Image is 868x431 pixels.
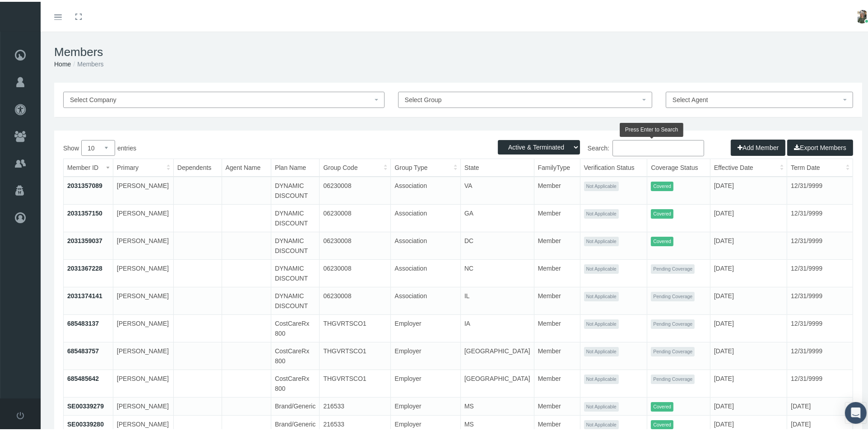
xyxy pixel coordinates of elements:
[222,157,271,175] th: Agent Name
[584,180,619,189] span: Not Applicable
[320,396,391,414] td: 216533
[113,157,173,175] th: Primary: activate to sort column ascending
[271,258,319,286] td: DYNAMIC DISCOUNT
[113,175,173,203] td: [PERSON_NAME]
[534,286,580,313] td: Member
[113,368,173,396] td: [PERSON_NAME]
[710,396,787,414] td: [DATE]
[534,396,580,414] td: Member
[534,258,580,286] td: Member
[460,341,534,368] td: [GEOGRAPHIC_DATA]
[584,373,619,382] span: Not Applicable
[460,368,534,396] td: [GEOGRAPHIC_DATA]
[710,286,787,313] td: [DATE]
[651,345,695,355] span: Pending Coverage
[845,400,867,422] div: Open Intercom Messenger
[271,175,319,203] td: DYNAMIC DISCOUNT
[320,286,391,313] td: 06230008
[113,258,173,286] td: [PERSON_NAME]
[584,400,619,410] span: Not Applicable
[271,368,319,396] td: CostCareRx 800
[460,157,534,175] th: State
[787,341,853,368] td: 12/31/9999
[787,157,853,175] th: Term Date: activate to sort column ascending
[271,341,319,368] td: CostCareRx 800
[651,262,695,272] span: Pending Coverage
[458,138,704,155] label: Search:
[534,341,580,368] td: Member
[787,286,853,313] td: 12/31/9999
[460,313,534,341] td: IA
[391,203,460,230] td: Association
[391,286,460,313] td: Association
[63,138,458,154] label: Show entries
[710,368,787,396] td: [DATE]
[54,43,862,57] h1: Members
[651,373,695,382] span: Pending Coverage
[534,203,580,230] td: Member
[391,230,460,258] td: Association
[67,235,102,243] a: 2031359037
[320,368,391,396] td: THGVRTSCO1
[620,121,683,135] div: Press Enter to Search
[391,258,460,286] td: Association
[391,313,460,341] td: Employer
[710,203,787,230] td: [DATE]
[391,341,460,368] td: Employer
[584,262,619,272] span: Not Applicable
[710,258,787,286] td: [DATE]
[113,203,173,230] td: [PERSON_NAME]
[113,230,173,258] td: [PERSON_NAME]
[787,138,853,154] button: Export Members
[271,396,319,414] td: Brand/Generic
[651,235,673,244] span: Covered
[584,290,619,300] span: Not Applicable
[710,313,787,341] td: [DATE]
[731,138,785,154] button: Add Member
[787,203,853,230] td: 12/31/9999
[710,175,787,203] td: [DATE]
[391,396,460,414] td: Employer
[460,286,534,313] td: IL
[534,157,580,175] th: FamilyType
[580,157,647,175] th: Verification Status
[651,207,673,217] span: Covered
[710,157,787,175] th: Effective Date: activate to sort column ascending
[271,413,319,431] td: Brand/Generic
[113,396,173,414] td: [PERSON_NAME]
[460,258,534,286] td: NC
[584,318,619,327] span: Not Applicable
[67,346,99,353] a: 685483757
[271,313,319,341] td: CostCareRx 800
[113,313,173,341] td: [PERSON_NAME]
[584,418,619,428] span: Not Applicable
[320,203,391,230] td: 06230008
[320,413,391,431] td: 216533
[460,413,534,431] td: MS
[613,138,704,155] input: Search:
[787,413,853,431] td: [DATE]
[391,413,460,431] td: Employer
[320,313,391,341] td: THGVRTSCO1
[70,94,116,102] span: Select Company
[460,396,534,414] td: MS
[534,230,580,258] td: Member
[173,157,222,175] th: Dependents
[647,157,710,175] th: Coverage Status
[67,263,102,270] a: 2031367228
[584,345,619,355] span: Not Applicable
[391,175,460,203] td: Association
[710,413,787,431] td: [DATE]
[271,203,319,230] td: DYNAMIC DISCOUNT
[320,157,391,175] th: Group Code: activate to sort column ascending
[391,157,460,175] th: Group Type: activate to sort column ascending
[271,157,319,175] th: Plan Name
[320,230,391,258] td: 06230008
[710,341,787,368] td: [DATE]
[787,396,853,414] td: [DATE]
[67,180,102,187] a: 2031357089
[460,230,534,258] td: DC
[271,230,319,258] td: DYNAMIC DISCOUNT
[113,413,173,431] td: [PERSON_NAME]
[113,341,173,368] td: [PERSON_NAME]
